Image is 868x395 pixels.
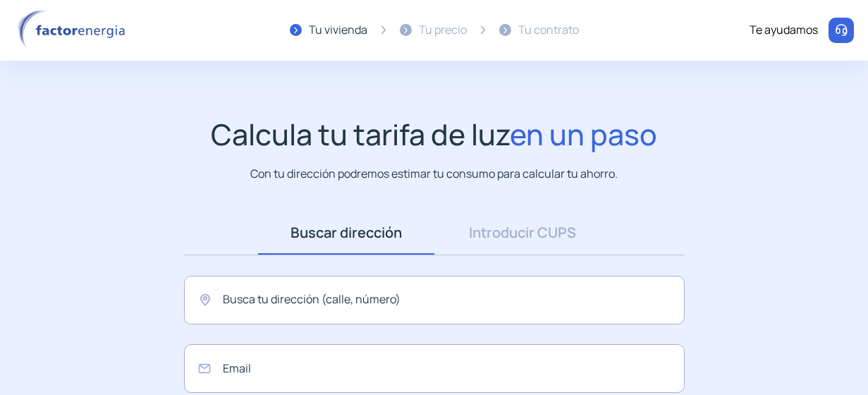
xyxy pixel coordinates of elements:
[211,117,657,152] h1: Calcula tu tarifa de luz
[250,165,618,183] p: Con tu dirección podremos estimar tu consumo para calcular tu ahorro.
[309,21,367,39] div: Tu vivienda
[518,21,579,39] div: Tu contrato
[14,10,134,51] img: logo factor
[834,23,848,37] img: llamar
[434,211,611,255] a: Introducir CUPS
[510,114,657,154] span: en un paso
[750,21,818,39] div: Te ayudamos
[419,21,467,39] div: Tu precio
[258,211,434,255] a: Buscar dirección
